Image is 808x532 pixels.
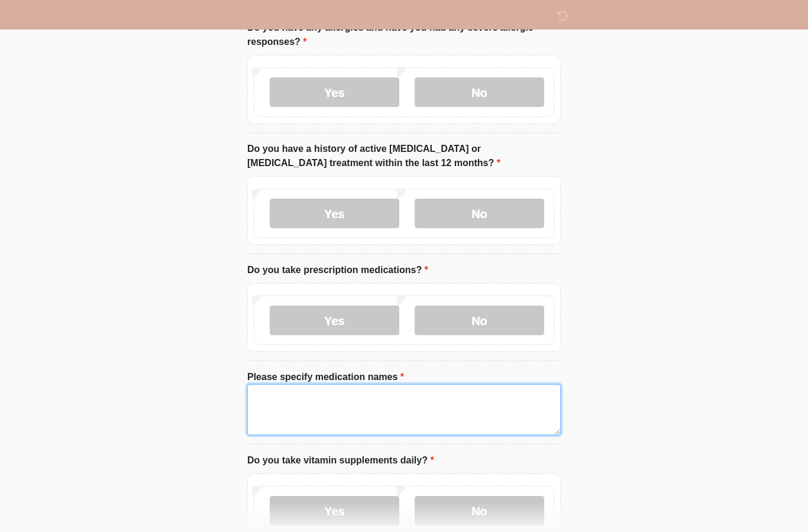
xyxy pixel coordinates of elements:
label: Yes [270,306,399,335]
label: Please specify medication names [247,370,404,384]
label: Yes [270,199,399,228]
label: Do you take prescription medications? [247,263,428,277]
label: Do you have a history of active [MEDICAL_DATA] or [MEDICAL_DATA] treatment within the last 12 mon... [247,142,561,170]
img: DM Wellness & Aesthetics Logo [235,9,251,24]
label: No [415,306,544,335]
label: No [415,77,544,107]
label: Yes [270,496,399,525]
label: Do you have any allergies and have you had any severe allergic responses? [247,21,561,49]
label: No [415,199,544,228]
label: No [415,496,544,525]
label: Yes [270,77,399,107]
label: Do you take vitamin supplements daily? [247,453,434,468]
